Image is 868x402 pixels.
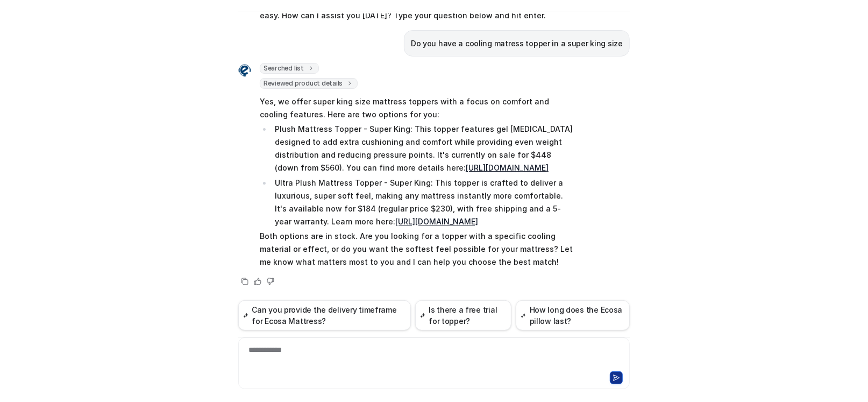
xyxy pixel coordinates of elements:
[238,64,251,77] img: Widget
[238,300,411,330] button: Can you provide the delivery timeframe for Ecosa Mattress?
[260,78,358,89] span: Reviewed product details
[395,217,478,226] a: [URL][DOMAIN_NAME]
[260,95,574,121] p: Yes, we offer super king size mattress toppers with a focus on comfort and cooling features. Here...
[260,63,319,74] span: Searched list
[275,177,574,228] p: Ultra Plush Mattress Topper - Super King: This topper is crafted to deliver a luxurious, super so...
[260,230,574,269] p: Both options are in stock. Are you looking for a topper with a specific cooling material or effec...
[415,300,511,330] button: Is there a free trial for topper?
[411,37,623,50] p: Do you have a cooling matress topper in a super king size
[516,300,630,330] button: How long does the Ecosa pillow last?
[275,123,574,174] p: Plush Mattress Topper - Super King: This topper features gel [MEDICAL_DATA] designed to add extra...
[466,163,549,172] a: [URL][DOMAIN_NAME]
